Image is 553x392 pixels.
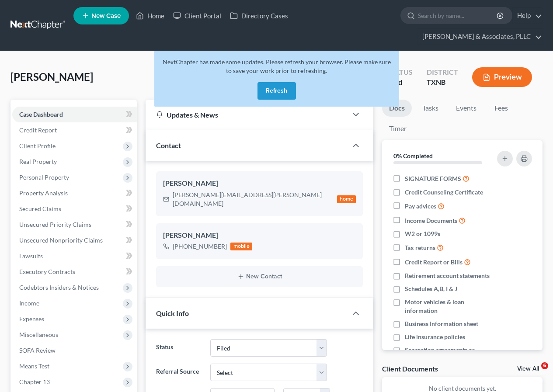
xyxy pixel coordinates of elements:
[19,158,57,165] span: Real Property
[449,100,483,117] a: Events
[517,366,539,372] a: View All
[19,362,49,370] span: Means Test
[12,185,137,201] a: Property Analysis
[12,248,137,264] a: Lawsuits
[19,284,99,291] span: Codebtors Insiders & Notices
[12,122,137,138] a: Credit Report
[163,230,356,241] div: [PERSON_NAME]
[393,152,433,160] strong: 0% Completed
[19,189,68,197] span: Property Analysis
[405,258,463,267] span: Credit Report or Bills
[19,315,44,323] span: Expenses
[19,236,103,244] span: Unsecured Nonpriority Claims
[19,111,63,118] span: Case Dashboard
[230,243,252,250] div: mobile
[405,271,490,280] span: Retirement account statements
[132,8,169,24] a: Home
[12,107,137,122] a: Case Dashboard
[487,100,515,117] a: Fees
[382,364,438,373] div: Client Documents
[156,309,189,317] span: Quick Info
[19,205,61,212] span: Secured Claims
[405,284,457,293] span: Schedules A,B, I & J
[12,232,137,248] a: Unsecured Nonpriority Claims
[12,343,137,358] a: SOFA Review
[12,201,137,217] a: Secured Claims
[513,8,542,24] a: Help
[91,13,121,19] span: New Case
[10,70,93,83] span: [PERSON_NAME]
[19,126,57,134] span: Credit Report
[405,229,440,238] span: W2 or 1099s
[427,67,458,77] div: District
[226,8,292,24] a: Directory Cases
[405,216,457,225] span: Income Documents
[173,191,334,208] div: [PERSON_NAME][EMAIL_ADDRESS][PERSON_NAME][DOMAIN_NAME]
[19,347,56,354] span: SOFA Review
[152,364,205,381] label: Referral Source
[19,378,50,385] span: Chapter 13
[418,7,498,24] input: Search by name...
[418,29,542,45] a: [PERSON_NAME] & Associates, PLLC
[152,339,205,357] label: Status
[257,82,296,100] button: Refresh
[163,58,391,74] span: NextChapter has made some updates. Please refresh your browser. Please make sure to save your wor...
[156,110,337,119] div: Updates & News
[382,120,414,137] a: Timer
[387,67,413,77] div: Status
[19,221,91,228] span: Unsecured Priority Claims
[19,268,75,275] span: Executory Contracts
[337,195,356,203] div: home
[19,299,39,307] span: Income
[405,202,436,211] span: Pay advices
[19,331,58,338] span: Miscellaneous
[523,362,544,383] iframe: Intercom live chat
[387,77,413,87] div: Filed
[541,362,548,369] span: 6
[169,8,226,24] a: Client Portal
[19,142,56,149] span: Client Profile
[19,173,69,181] span: Personal Property
[405,243,435,252] span: Tax returns
[12,264,137,280] a: Executory Contracts
[12,217,137,232] a: Unsecured Priority Claims
[405,298,495,315] span: Motor vehicles & loan information
[405,319,478,328] span: Business Information sheet
[472,67,532,87] button: Preview
[415,100,445,117] a: Tasks
[405,188,483,197] span: Credit Counseling Certificate
[156,141,181,149] span: Contact
[405,174,461,183] span: SIGNATURE FORMS
[405,333,465,341] span: Life insurance policies
[173,242,227,251] div: [PHONE_NUMBER]
[405,346,495,363] span: Separation agreements or decrees of divorces
[427,77,458,87] div: TXNB
[163,273,356,280] button: New Contact
[19,252,43,260] span: Lawsuits
[163,178,356,189] div: [PERSON_NAME]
